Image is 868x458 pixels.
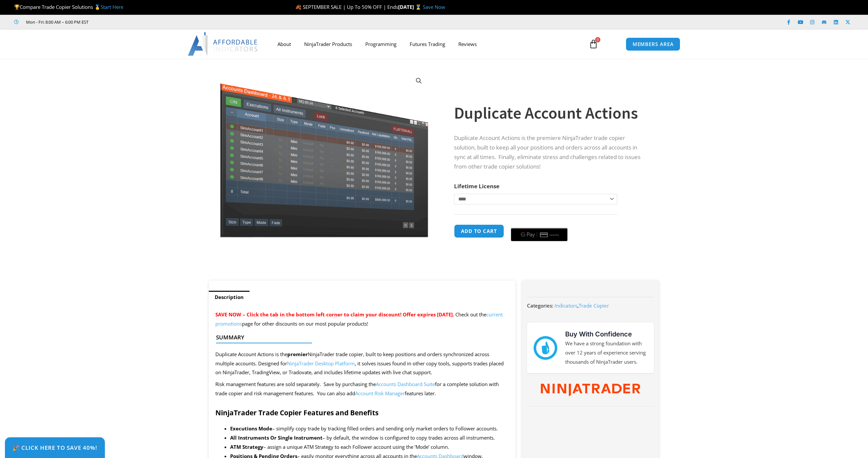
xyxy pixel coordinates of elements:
a: 🎉 Click Here to save 40%! [5,437,105,458]
h1: Duplicate Account Actions [454,102,646,125]
a: Programming [359,36,403,52]
h3: Buy With Confidence [565,329,647,339]
text: •••••• [550,233,560,237]
li: – simplify copy trade by tracking filled orders and sending only market orders to Follower accounts. [230,424,509,433]
p: Check out the page for other discounts on our most popular products! [215,310,509,329]
span: , [555,302,609,309]
span: 0 [595,37,600,42]
a: MEMBERS AREA [626,37,681,51]
iframe: Secure payment input frame [510,223,569,224]
p: We have a strong foundation with over 12 years of experience serving thousands of NinjaTrader users. [565,339,647,367]
span: 🎉 Click Here to save 40%! [12,445,97,450]
button: Add to cart [454,224,504,238]
span: Mon - Fri: 8:00 AM – 6:00 PM EST [24,18,88,26]
iframe: Customer reviews powered by Trustpilot [98,19,196,25]
strong: Executions Mode [230,425,272,432]
a: Trade Copier [579,302,609,309]
img: 🏆 [14,5,19,10]
a: NinjaTrader Desktop Platform [287,360,355,367]
a: Start Here [101,4,123,10]
span: Duplicate Account Actions is the NinjaTrader trade copier, built to keep positions and orders syn... [215,351,504,376]
strong: All Instruments Or Single Instrument [230,434,323,441]
a: Save Now [423,4,445,10]
strong: NinjaTrader Trade Copier Features and Benefits [215,408,378,417]
a: Indicators [555,302,577,309]
span: SAVE NOW – Click the tab in the bottom left corner to claim your discount! Offer expires [DATE]. [215,311,454,318]
a: Description [209,291,250,304]
img: NinjaTrader Wordmark color RGB | Affordable Indicators – NinjaTrader [541,384,640,396]
img: Screenshot 2024-08-26 15414455555 [218,70,430,238]
label: Lifetime License [454,182,499,190]
a: 0 [579,34,608,54]
p: Duplicate Account Actions is the premiere NinjaTrader trade copier solution, built to keep all yo... [454,133,646,172]
h4: Summary [216,334,503,341]
strong: premier [287,351,308,357]
nav: Menu [271,36,581,52]
a: Accounts Dashboard Suite [376,381,435,387]
p: Risk management features are sold separately. Save by purchasing the for a complete solution with... [215,380,509,398]
span: 🍂 SEPTEMBER SALE | Up To 50% OFF | Ends [295,4,398,10]
span: Categories: [527,302,553,309]
button: Buy with GPay [511,228,567,241]
a: Reviews [452,36,483,52]
a: Clear options [454,208,464,212]
img: LogoAI | Affordable Indicators – NinjaTrader [188,32,258,56]
img: mark thumbs good 43913 | Affordable Indicators – NinjaTrader [534,336,557,360]
a: About [271,36,298,52]
li: – by default, the window is configured to copy trades across all instruments. [230,433,509,443]
a: NinjaTrader Products [298,36,359,52]
a: Account Risk Manager [355,390,405,397]
strong: [DATE] ⌛ [398,4,423,10]
span: MEMBERS AREA [633,42,674,47]
span: Compare Trade Copier Solutions 🥇 [14,4,123,10]
a: Futures Trading [403,36,452,52]
a: View full-screen image gallery [413,75,425,87]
